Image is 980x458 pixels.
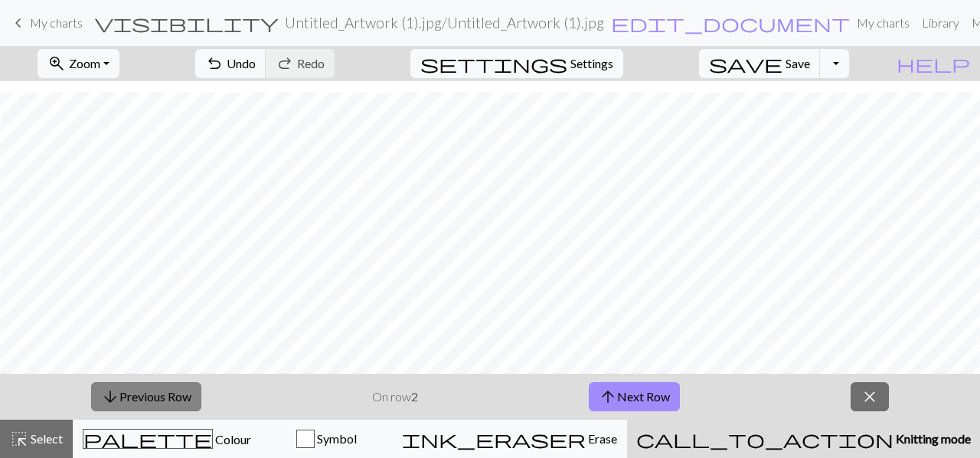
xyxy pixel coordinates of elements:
[213,432,251,447] span: Colour
[9,12,28,34] span: keyboard_arrow_left
[10,428,28,450] span: highlight_alt
[402,428,586,450] span: ink_eraser
[205,53,224,74] span: undo
[599,386,617,407] span: arrow_upward
[83,428,212,450] span: palette
[570,54,613,73] span: Settings
[897,53,970,74] span: help
[9,10,83,36] a: My charts
[627,420,980,458] button: Knitting mode
[73,420,261,458] button: Colour
[786,56,810,70] span: Save
[699,49,821,78] button: Save
[101,386,119,407] span: arrow_downward
[861,386,879,407] span: close
[636,428,893,450] span: call_to_action
[372,388,418,406] p: On row
[392,420,627,458] button: Erase
[586,431,617,446] span: Erase
[91,382,201,411] button: Previous Row
[261,420,392,458] button: Symbol
[30,15,83,30] span: My charts
[611,12,850,34] span: edit_document
[851,8,916,38] a: My charts
[420,53,567,74] span: settings
[709,53,782,74] span: save
[47,53,66,74] span: zoom_in
[69,56,100,70] span: Zoom
[285,14,604,31] h2: Untitled_Artwork (1).jpg / Untitled_Artwork (1).jpg
[916,8,965,38] a: Library
[195,49,266,78] button: Undo
[893,431,971,446] span: Knitting mode
[589,382,680,411] button: Next Row
[95,12,279,34] span: visibility
[227,56,256,70] span: Undo
[315,431,357,446] span: Symbol
[420,54,567,73] i: Settings
[410,49,623,78] button: SettingsSettings
[38,49,119,78] button: Zoom
[411,389,418,404] strong: 2
[28,431,63,446] span: Select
